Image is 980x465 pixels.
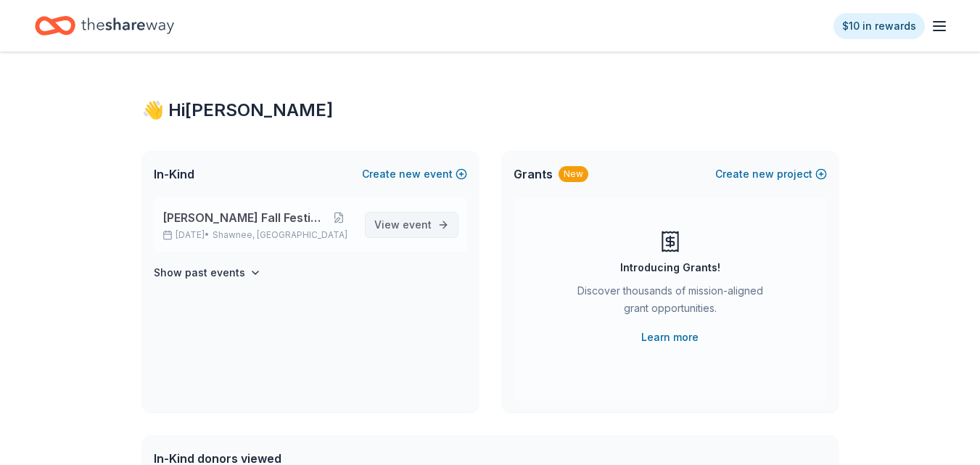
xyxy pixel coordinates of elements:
[154,165,194,183] span: In-Kind
[403,218,432,231] span: event
[142,99,839,122] div: 👋 Hi [PERSON_NAME]
[35,9,174,43] a: Home
[399,165,421,183] span: new
[620,259,720,276] div: Introducing Grants!
[365,212,458,238] a: View event
[559,166,588,182] div: New
[641,329,699,346] a: Learn more
[213,229,347,241] span: Shawnee, [GEOGRAPHIC_DATA]
[514,165,553,183] span: Grants
[362,165,467,183] button: Createnewevent
[752,165,774,183] span: new
[154,264,261,281] button: Show past events
[374,216,432,234] span: View
[162,229,353,241] p: [DATE] •
[715,165,827,183] button: Createnewproject
[833,13,925,39] a: $10 in rewards
[162,209,325,226] span: [PERSON_NAME] Fall Festival
[572,282,769,323] div: Discover thousands of mission-aligned grant opportunities.
[154,264,245,281] h4: Show past events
